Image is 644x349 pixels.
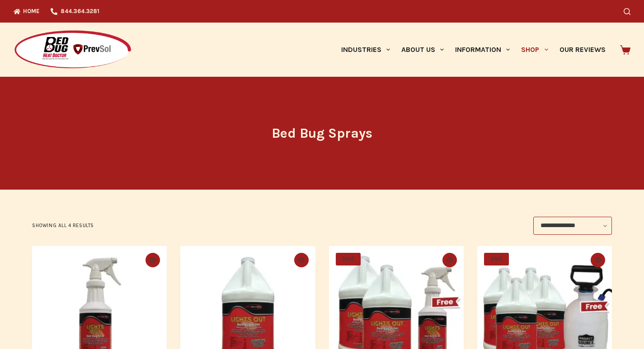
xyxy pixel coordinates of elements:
[533,217,612,235] select: Shop order
[336,253,361,265] span: SALE
[335,23,395,77] a: Industries
[442,253,457,267] button: Quick view toggle
[450,23,516,77] a: Information
[624,8,630,15] button: Search
[14,30,132,70] img: Prevsol/Bed Bug Heat Doctor
[153,123,492,144] h1: Bed Bug Sprays
[294,253,309,267] button: Quick view toggle
[146,253,160,267] button: Quick view toggle
[395,23,449,77] a: About Us
[335,23,611,77] nav: Primary
[591,253,605,267] button: Quick view toggle
[516,23,554,77] a: Shop
[32,222,94,230] p: Showing all 4 results
[484,253,509,265] span: SALE
[554,23,611,77] a: Our Reviews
